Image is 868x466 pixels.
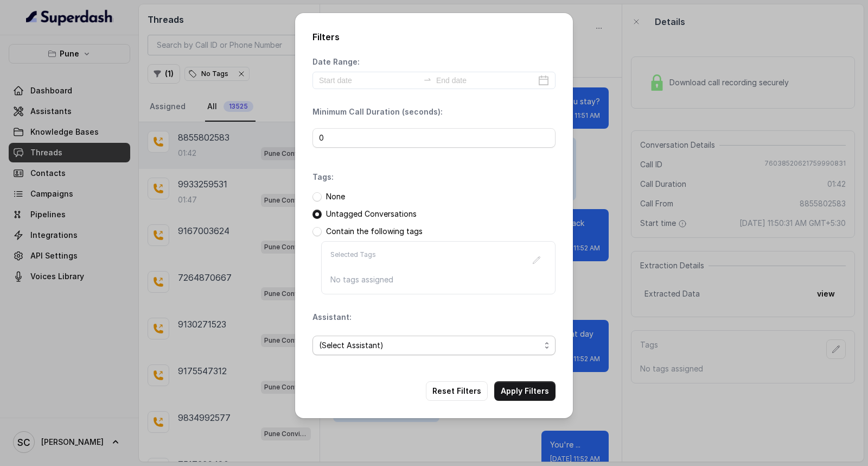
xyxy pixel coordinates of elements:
p: Tags: [312,172,334,182]
h2: Filters [312,30,556,43]
p: None [326,191,345,202]
p: Minimum Call Duration (seconds): [312,106,443,117]
button: Reset Filters [426,381,488,401]
button: (Select Assistant) [312,336,556,355]
input: Start date [319,74,419,86]
p: Contain the following tags [326,226,423,237]
span: to [423,75,432,84]
p: Date Range: [312,56,360,67]
p: No tags assigned [330,274,546,285]
input: End date [436,74,536,86]
span: (Select Assistant) [319,339,540,352]
span: swap-right [423,75,432,84]
p: Assistant: [312,312,352,323]
button: Apply Filters [494,381,556,401]
p: Untagged Conversations [326,209,417,219]
p: Selected Tags [330,250,376,270]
